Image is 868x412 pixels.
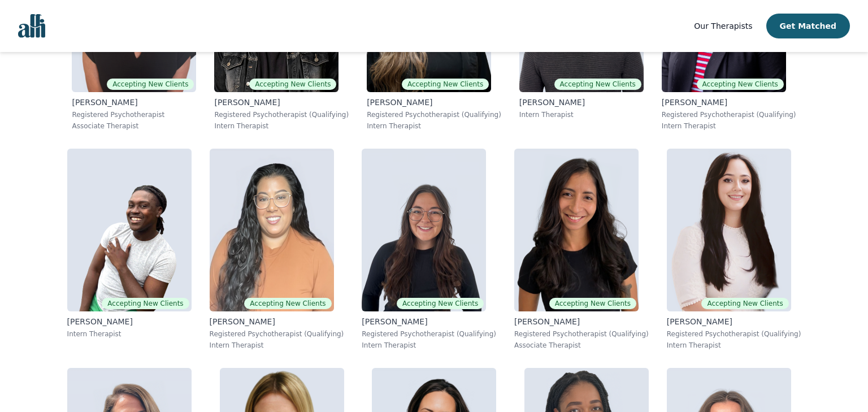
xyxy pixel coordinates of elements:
p: Intern Therapist [67,329,192,339]
span: Accepting New Clients [549,298,636,309]
a: Christina_PersaudAccepting New Clients[PERSON_NAME]Registered Psychotherapist (Qualifying)Intern ... [201,140,353,359]
span: Accepting New Clients [107,79,194,90]
p: Registered Psychotherapist (Qualifying) [514,329,649,339]
a: Our Therapists [694,19,752,33]
p: Associate Therapist [514,341,649,350]
img: Haile_Mcbride [362,149,486,311]
img: Gloria_Zambrano [667,149,791,311]
span: Our Therapists [694,21,752,31]
p: Registered Psychotherapist [72,110,196,119]
p: Intern Therapist [214,122,349,131]
p: [PERSON_NAME] [362,316,496,327]
p: Registered Psychotherapist (Qualifying) [214,110,349,119]
span: Accepting New Clients [397,298,484,309]
p: [PERSON_NAME] [67,316,192,327]
p: Registered Psychotherapist (Qualifying) [662,110,796,119]
a: Natalia_SarmientoAccepting New Clients[PERSON_NAME]Registered Psychotherapist (Qualifying)Associa... [505,140,658,359]
p: Registered Psychotherapist (Qualifying) [362,329,496,339]
p: Registered Psychotherapist (Qualifying) [667,329,801,339]
img: Christina_Persaud [210,149,334,311]
p: Intern Therapist [519,110,644,119]
p: [PERSON_NAME] [514,316,649,327]
span: Accepting New Clients [402,79,489,90]
img: alli logo [18,14,45,38]
p: Intern Therapist [662,122,796,131]
img: Anthony_Kusi [67,149,192,311]
span: Accepting New Clients [701,298,788,309]
p: Intern Therapist [210,341,344,350]
p: [PERSON_NAME] [667,316,801,327]
img: Natalia_Sarmiento [514,149,639,311]
p: [PERSON_NAME] [519,97,644,108]
p: Registered Psychotherapist (Qualifying) [210,329,344,339]
a: Anthony_KusiAccepting New Clients[PERSON_NAME]Intern Therapist [58,140,201,359]
span: Accepting New Clients [554,79,641,90]
span: Accepting New Clients [102,298,189,309]
p: [PERSON_NAME] [72,97,196,108]
p: Intern Therapist [667,341,801,350]
a: Haile_McbrideAccepting New Clients[PERSON_NAME]Registered Psychotherapist (Qualifying)Intern Ther... [353,140,505,359]
p: [PERSON_NAME] [662,97,796,108]
p: [PERSON_NAME] [214,97,349,108]
span: Accepting New Clients [249,79,336,90]
p: Intern Therapist [362,341,496,350]
button: Get Matched [766,14,850,38]
p: Intern Therapist [367,122,501,131]
p: [PERSON_NAME] [367,97,501,108]
a: Gloria_ZambranoAccepting New Clients[PERSON_NAME]Registered Psychotherapist (Qualifying)Intern Th... [658,140,810,359]
span: Accepting New Clients [244,298,331,309]
p: [PERSON_NAME] [210,316,344,327]
span: Accepting New Clients [697,79,784,90]
p: Associate Therapist [72,122,196,131]
p: Registered Psychotherapist (Qualifying) [367,110,501,119]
